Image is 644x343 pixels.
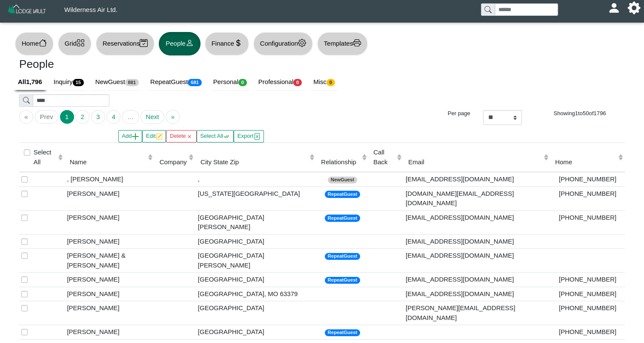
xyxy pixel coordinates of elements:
td: [GEOGRAPHIC_DATA] [196,234,316,249]
button: Go to page 1 [60,110,74,124]
svg: calendar2 check [140,39,148,47]
td: [GEOGRAPHIC_DATA][PERSON_NAME] [196,249,316,273]
svg: file excel [254,133,260,140]
td: [PERSON_NAME] [65,301,155,325]
td: [GEOGRAPHIC_DATA] [196,273,316,287]
button: Editpencil square [142,130,166,142]
button: Peopleperson [159,32,200,55]
button: Gridgrid [58,32,92,55]
svg: pencil square [156,133,163,140]
button: Deletex [166,130,196,142]
div: [PHONE_NUMBER] [552,327,623,337]
td: [PERSON_NAME] [65,210,155,234]
div: Relationship [321,157,360,167]
svg: gear fill [631,5,637,11]
td: [EMAIL_ADDRESS][DOMAIN_NAME] [404,287,550,301]
td: , [196,172,316,186]
td: [PERSON_NAME] [65,234,155,249]
div: Call Back [373,148,395,167]
td: [PERSON_NAME] [65,325,155,340]
a: RepeatGuest681 [145,74,208,90]
svg: x [186,133,193,140]
span: RepeatGuest [325,191,360,198]
svg: grid [77,39,85,47]
div: [PHONE_NUMBER] [552,213,623,223]
div: Name [70,157,146,167]
span: 681 [188,79,201,86]
b: 1,796 [26,78,42,85]
svg: house [39,39,47,47]
span: 1 [575,110,578,116]
div: [PHONE_NUMBER] [552,289,623,299]
h6: Per page [432,110,470,117]
span: 0 [238,79,247,86]
button: Templatesprinter [317,32,368,55]
td: [US_STATE][GEOGRAPHIC_DATA] [196,186,316,210]
div: [PHONE_NUMBER] [552,275,623,285]
td: [GEOGRAPHIC_DATA] [196,301,316,325]
button: Go to page 4 [106,110,120,124]
button: Select Allcheck all [197,130,234,142]
button: Exportfile excel [234,130,264,142]
button: Go to last page [166,110,180,124]
div: Email [408,157,541,167]
h3: People [19,58,316,71]
td: [GEOGRAPHIC_DATA][PERSON_NAME] [196,210,316,234]
span: 15 [73,79,84,86]
span: RepeatGuest [325,215,360,222]
div: [PHONE_NUMBER] [552,303,623,313]
svg: search [484,6,491,13]
button: Reservationscalendar2 check [96,32,155,55]
span: 50 [583,110,589,116]
svg: printer [353,39,361,47]
button: Go to page 2 [75,110,89,124]
div: City State Zip [200,157,307,167]
span: 1796 [593,110,606,116]
button: Addplus [118,130,143,142]
span: 0 [326,79,335,86]
span: RepeatGuest [325,329,360,337]
td: [DOMAIN_NAME][EMAIL_ADDRESS][DOMAIN_NAME] [404,186,550,210]
svg: currency dollar [234,39,242,47]
div: [PHONE_NUMBER] [552,189,623,199]
button: Homehouse [15,32,54,55]
button: Go to page 3 [91,110,105,124]
td: [PERSON_NAME][EMAIL_ADDRESS][DOMAIN_NAME] [404,301,550,325]
svg: plus [132,133,139,140]
a: NewGuest881 [90,74,145,90]
button: Go to next page [140,110,164,124]
svg: gear [298,39,306,47]
svg: search [23,97,30,104]
svg: person fill [611,5,617,11]
td: [PERSON_NAME] [65,287,155,301]
label: Select All [34,148,56,167]
img: Z [7,3,47,18]
svg: person [186,39,194,47]
td: [PERSON_NAME] [65,186,155,210]
button: Configurationgear [253,32,313,55]
a: Professional0 [253,74,308,90]
span: RepeatGuest [325,277,360,284]
td: [GEOGRAPHIC_DATA], MO 63379 [196,287,316,301]
svg: check all [223,133,230,140]
td: [EMAIL_ADDRESS][DOMAIN_NAME] [404,210,550,234]
a: Personal0 [208,74,253,90]
div: Home [555,157,616,167]
td: [GEOGRAPHIC_DATA] [196,325,316,340]
td: [EMAIL_ADDRESS][DOMAIN_NAME] [404,249,550,273]
td: [EMAIL_ADDRESS][DOMAIN_NAME] [404,234,550,249]
span: 0 [293,79,302,86]
td: [PERSON_NAME] [65,273,155,287]
a: Misc0 [308,74,341,90]
td: [EMAIL_ADDRESS][DOMAIN_NAME] [404,273,550,287]
ul: Pagination [19,110,419,124]
td: [EMAIL_ADDRESS][DOMAIN_NAME] [404,172,550,186]
button: Financecurrency dollar [205,32,249,55]
a: All1,796 [13,74,49,90]
h6: Showing to of [535,110,625,117]
td: , [PERSON_NAME] [65,172,155,186]
div: Company [160,157,187,167]
span: RepeatGuest [325,253,360,260]
div: [PHONE_NUMBER] [552,174,623,184]
a: Inquiry15 [49,74,90,90]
